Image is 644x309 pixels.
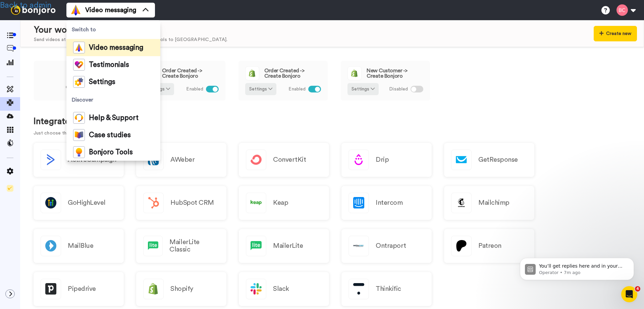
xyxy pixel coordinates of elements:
img: logo_getresponse.svg [451,150,471,170]
a: ConvertKit [239,143,329,177]
img: logo_mailerlite.svg [144,236,162,256]
iframe: Intercom live chat [621,286,637,302]
span: Bonjoro Tools [89,149,133,156]
img: logo_slack.svg [246,279,266,299]
h2: AWeber [170,156,195,163]
a: Pipedrive [34,272,124,306]
span: Testimonials [89,62,129,68]
button: Create new [594,26,637,41]
img: bj-tools-colored.svg [73,146,85,158]
span: Order Created -> Create Bonjoro [162,68,219,79]
h2: HubSpot CRM [170,199,214,206]
a: Video messaging [66,39,160,56]
a: Thinkific [341,272,432,306]
img: logo_gohighlevel.png [41,193,61,213]
img: settings-colored.svg [73,76,85,88]
h2: ConvertKit [273,156,306,163]
img: logo_hubspot.svg [144,193,163,213]
img: logo_keap.svg [246,193,266,213]
h1: Integrate [34,117,631,126]
h2: Pipedrive [68,285,96,293]
a: New Customer -> Create BonjoroSettings Disabled [340,61,430,101]
button: ActiveCampaign [34,143,124,177]
a: Intercom [341,186,432,220]
h2: Mailchimp [478,199,509,206]
img: case-study-colored.svg [73,129,85,141]
a: AWeber [136,143,226,177]
a: HubSpot CRM [136,186,226,220]
a: Testimonials [66,56,160,73]
button: Settings [347,83,379,95]
h2: Patreon [478,242,501,249]
span: Enabled [186,86,203,93]
img: tm-color.svg [73,59,85,71]
p: Create new [66,84,91,91]
a: Order Created -> Create BonjoroSettings Enabled [136,61,226,101]
span: 4 [635,286,640,292]
h2: Shopify [170,285,193,293]
a: MailerLite [239,229,329,263]
span: Video messaging [85,5,136,15]
span: Order Created -> Create Bonjoro [264,68,321,79]
a: Settings [66,73,160,90]
iframe: Intercom notifications message [510,244,644,291]
img: logo_mailchimp.svg [451,193,471,213]
h2: Keap [273,199,288,206]
h2: Intercom [376,199,402,206]
img: logo_mailblue.png [41,236,61,256]
img: Checklist.svg [7,185,13,192]
span: Switch to [66,20,160,39]
h2: Slack [273,285,289,293]
img: logo_patreon.svg [451,236,471,256]
a: Bonjoro Tools [66,144,160,161]
a: Case studies [66,126,160,144]
img: vm-color.svg [70,5,81,15]
a: Create new [34,61,123,101]
a: Patreon [444,229,534,263]
h2: Ontraport [376,242,406,249]
span: Settings [89,79,115,85]
img: logo_shopify.svg [144,279,163,299]
a: Shopify [136,272,226,306]
img: logo_shopify.svg [348,67,361,80]
h2: Drip [376,156,389,163]
h2: GoHighLevel [68,199,106,206]
div: Send videos at the perfect moment by connecting your tools to [GEOGRAPHIC_DATA]. [34,36,227,43]
span: Discover [66,90,160,109]
p: Just choose the service you want to use Bonjoro with. [34,130,631,137]
a: GetResponse [444,143,534,177]
a: MailBlue [34,229,124,263]
img: logo_pipedrive.png [41,279,61,299]
img: logo_intercom.svg [349,193,369,213]
a: Slack [239,272,329,306]
h2: MailerLite Classic [169,238,219,253]
span: Disabled [389,86,408,93]
img: logo_shopify.svg [246,67,259,80]
span: Help & Support [89,115,139,121]
img: logo_activecampaign.svg [41,150,61,170]
h2: MailBlue [68,242,93,249]
span: Video messaging [89,44,143,51]
button: Settings [245,83,276,95]
a: MailerLite Classic [136,229,226,263]
a: Keap [239,186,329,220]
img: help-and-support-colored.svg [73,112,85,124]
img: logo_drip.svg [349,150,369,170]
img: logo_thinkific.svg [349,279,369,299]
h2: GetResponse [478,156,518,163]
img: logo_ontraport.svg [349,236,369,256]
a: Ontraport [341,229,432,263]
a: GoHighLevel [34,186,124,220]
a: Drip [341,143,432,177]
span: Enabled [288,86,306,93]
span: Case studies [89,132,131,139]
a: Help & Support [66,109,160,126]
img: vm-color.svg [73,42,85,53]
h2: Thinkific [376,285,401,293]
img: logo_mailerlite.svg [246,236,266,256]
span: New Customer -> Create Bonjoro [367,68,423,79]
a: Order Created -> Create BonjoroSettings Enabled [238,61,328,101]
